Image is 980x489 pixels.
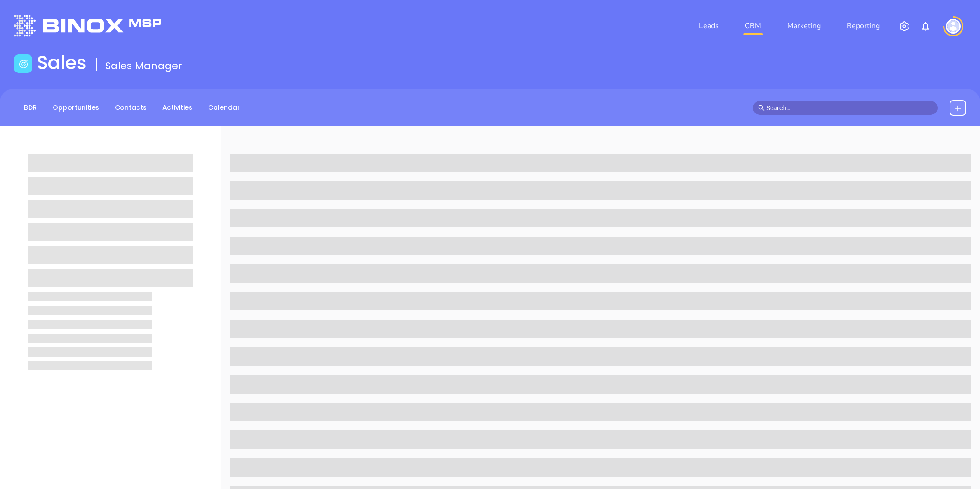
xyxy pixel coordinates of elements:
img: logo [14,15,161,36]
img: user [946,19,961,34]
span: Sales Manager [105,59,182,73]
a: Reporting [843,17,884,35]
a: Contacts [109,100,152,115]
a: CRM [741,17,765,35]
img: iconNotification [920,21,931,32]
a: Leads [695,17,723,35]
a: Calendar [203,100,245,115]
span: search [758,105,765,111]
a: Activities [157,100,198,115]
a: Opportunities [47,100,105,115]
img: iconSetting [899,21,910,32]
a: Marketing [783,17,825,35]
input: Search… [766,103,932,113]
h1: Sales [37,52,87,74]
a: BDR [18,100,42,115]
